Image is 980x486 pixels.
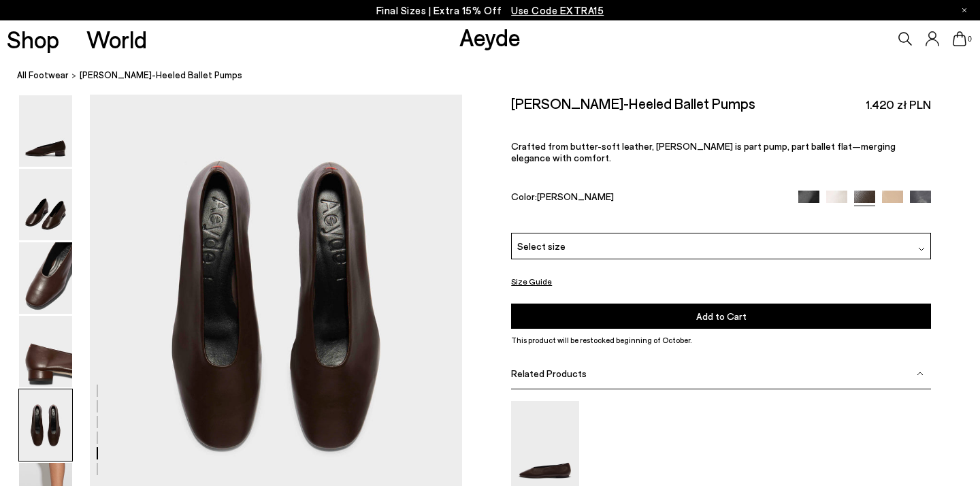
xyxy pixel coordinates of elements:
[953,31,966,46] a: 0
[19,389,72,461] img: Delia Low-Heeled Ballet Pumps - Image 5
[86,27,147,51] a: World
[511,95,755,112] h2: [PERSON_NAME]-Heeled Ballet Pumps
[511,334,931,346] p: This product will be restocked beginning of October.
[517,239,566,253] span: Select size
[19,316,72,387] img: Delia Low-Heeled Ballet Pumps - Image 4
[918,246,925,253] img: svg%3E
[19,95,72,167] img: Delia Low-Heeled Ballet Pumps - Image 1
[17,57,980,95] nav: breadcrumb
[511,190,785,206] div: Color:
[511,140,896,163] span: Crafted from butter-soft leather, [PERSON_NAME] is part pump, part ballet flat—merging elegance w...
[966,35,973,43] span: 0
[19,242,72,314] img: Delia Low-Heeled Ballet Pumps - Image 3
[511,368,587,379] span: Related Products
[459,22,521,51] a: Aeyde
[696,310,747,322] span: Add to Cart
[866,96,931,113] span: 1.420 zł PLN
[19,169,72,240] img: Delia Low-Heeled Ballet Pumps - Image 2
[511,4,604,16] span: Navigate to /collections/ss25-final-sizes
[376,2,604,19] p: Final Sizes | Extra 15% Off
[537,190,614,201] span: [PERSON_NAME]
[511,304,931,329] button: Add to Cart
[7,27,59,51] a: Shop
[80,68,242,82] span: [PERSON_NAME]-Heeled Ballet Pumps
[17,68,69,82] a: All Footwear
[917,370,924,376] img: svg%3E
[511,273,552,290] button: Size Guide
